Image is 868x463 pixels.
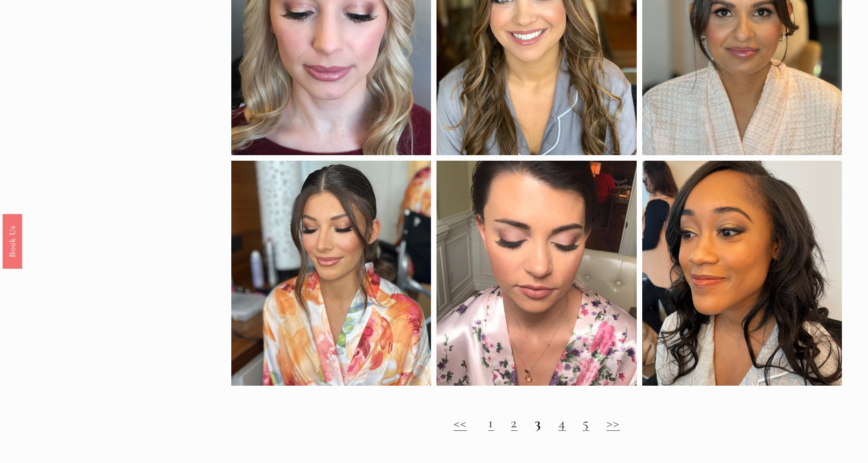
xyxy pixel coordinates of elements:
[454,414,467,431] a: <<
[511,414,517,431] a: 2
[607,414,620,431] a: >>
[535,414,541,431] strong: 3
[558,414,565,431] a: 4
[3,214,22,269] a: Book Us
[583,414,589,431] a: 5
[488,414,494,431] a: 1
